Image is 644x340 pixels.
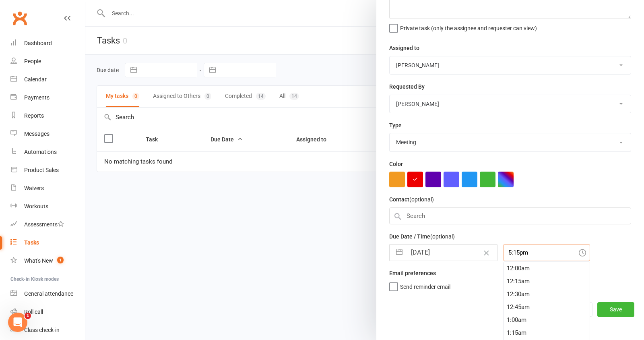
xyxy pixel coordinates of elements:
[25,313,31,319] span: 1
[57,257,64,263] span: 1
[10,179,85,197] a: Waivers
[24,76,47,83] div: Calendar
[597,302,634,317] button: Save
[10,285,85,303] a: General attendance kiosk mode
[10,34,85,52] a: Dashboard
[10,252,85,270] a: What's New1
[24,58,41,64] div: People
[504,262,590,275] div: 12:00am
[24,309,43,315] div: Roll call
[389,44,419,52] label: Assigned to
[409,196,434,203] small: (optional)
[389,160,403,168] label: Color
[24,221,64,228] div: Assessments
[24,203,48,209] div: Workouts
[389,269,436,278] label: Email preferences
[24,131,50,137] div: Messages
[24,40,52,46] div: Dashboard
[24,290,73,297] div: General attendance
[24,112,44,119] div: Reports
[400,22,537,31] span: Private task (only the assignee and requester can view)
[24,257,53,264] div: What's New
[24,239,39,246] div: Tasks
[10,216,85,234] a: Assessments
[24,149,57,155] div: Automations
[389,207,631,224] input: Search
[10,125,85,143] a: Messages
[10,197,85,216] a: Workouts
[10,303,85,321] a: Roll call
[10,8,30,28] a: Clubworx
[10,70,85,89] a: Calendar
[504,288,590,301] div: 12:30am
[10,321,85,339] a: Class kiosk mode
[389,121,402,130] label: Type
[8,313,27,332] iframe: Intercom live chat
[389,195,434,204] label: Contact
[10,52,85,70] a: People
[10,161,85,179] a: Product Sales
[10,107,85,125] a: Reports
[504,313,590,326] div: 1:00am
[430,233,455,240] small: (optional)
[24,167,59,173] div: Product Sales
[504,301,590,313] div: 12:45am
[389,232,455,241] label: Due Date / Time
[10,89,85,107] a: Payments
[479,245,493,260] button: Clear Date
[400,281,450,290] span: Send reminder email
[24,327,60,333] div: Class check-in
[10,143,85,161] a: Automations
[10,234,85,252] a: Tasks
[389,82,425,91] label: Requested By
[504,326,590,339] div: 1:15am
[24,185,44,191] div: Waivers
[24,94,50,101] div: Payments
[504,275,590,288] div: 12:15am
